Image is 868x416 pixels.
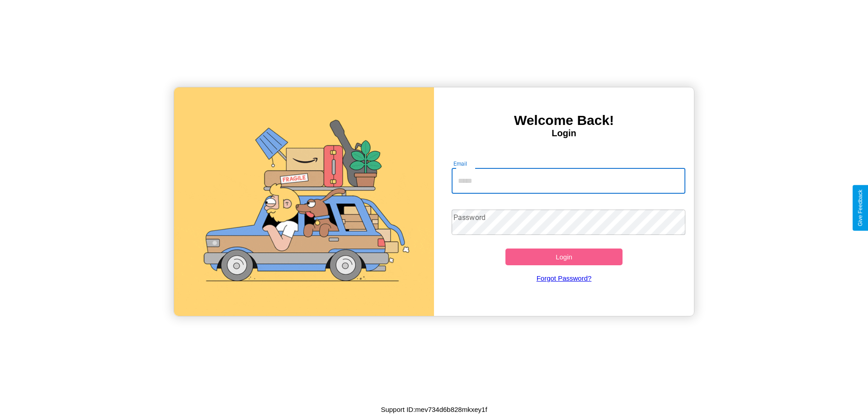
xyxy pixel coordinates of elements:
[381,403,487,416] p: Support ID: mev734d6b828mkxey1f
[505,249,623,265] button: Login
[434,128,694,139] h4: Login
[857,190,863,226] div: Give Feedback
[174,87,434,316] img: gif
[447,265,681,291] a: Forgot Password?
[434,113,694,128] h3: Welcome Back!
[453,160,467,167] label: Email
